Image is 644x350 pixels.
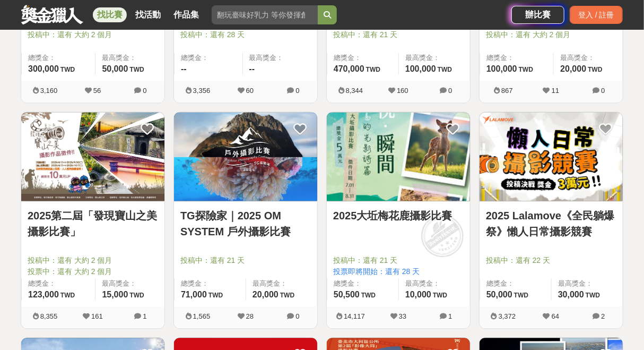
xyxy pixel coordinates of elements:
[334,65,364,74] span: 470,000
[181,279,239,289] span: 總獎金：
[249,65,255,74] span: --
[93,87,101,95] span: 56
[334,291,360,300] span: 50,500
[560,53,616,64] span: 最高獎金：
[366,66,380,74] span: TWD
[180,30,311,41] span: 投稿中：還有 28 天
[405,279,464,289] span: 最高獎金：
[558,279,616,289] span: 最高獎金：
[129,292,144,300] span: TWD
[253,291,279,300] span: 20,000
[131,7,165,22] a: 找活動
[486,53,547,64] span: 總獎金：
[129,66,144,74] span: TWD
[249,53,311,64] span: 最高獎金：
[143,87,146,95] span: 0
[570,6,623,24] div: 登入 / 註冊
[60,292,75,300] span: TWD
[280,292,294,300] span: TWD
[344,313,365,321] span: 14,117
[181,53,236,64] span: 總獎金：
[102,279,158,289] span: 最高獎金：
[334,53,392,64] span: 總獎金：
[346,87,363,95] span: 8,344
[28,53,89,64] span: 總獎金：
[253,279,311,289] span: 最高獎金：
[180,208,311,240] a: TG探險家｜2025 OM SYSTEM 戶外攝影比賽
[560,65,586,74] span: 20,000
[448,313,452,321] span: 1
[433,292,447,300] span: TWD
[193,87,211,95] span: 3,356
[102,53,158,64] span: 最高獎金：
[397,87,408,95] span: 160
[60,66,75,74] span: TWD
[181,65,187,74] span: --
[334,279,392,289] span: 總獎金：
[143,313,146,321] span: 1
[169,7,203,22] a: 作品集
[511,6,564,24] a: 辦比賽
[399,313,406,321] span: 33
[93,7,127,22] a: 找比賽
[480,113,623,201] img: Cover Image
[405,291,431,300] span: 10,000
[91,313,103,321] span: 161
[361,292,376,300] span: TWD
[28,267,158,278] span: 投票中：還有 大約 2 個月
[448,87,452,95] span: 0
[552,313,559,321] span: 64
[28,30,158,41] span: 投稿中：還有 大約 2 個月
[514,292,528,300] span: TWD
[333,267,464,278] span: 投票即將開始：還有 28 天
[333,255,464,267] span: 投稿中：還有 21 天
[40,87,58,95] span: 3,160
[486,255,616,267] span: 投稿中：還有 22 天
[40,313,58,321] span: 8,355
[174,113,317,201] img: Cover Image
[246,87,254,95] span: 60
[28,255,158,267] span: 投稿中：還有 大約 2 個月
[193,313,211,321] span: 1,565
[28,279,89,289] span: 總獎金：
[28,65,59,74] span: 300,000
[438,66,452,74] span: TWD
[333,30,464,41] span: 投稿中：還有 21 天
[102,65,128,74] span: 50,000
[486,30,616,41] span: 投稿中：還有 大約 2 個月
[333,208,464,224] a: 2025大坵梅花鹿攝影比賽
[181,291,207,300] span: 71,000
[327,113,470,201] img: Cover Image
[601,313,605,321] span: 2
[21,113,164,201] img: Cover Image
[519,66,533,74] span: TWD
[180,255,311,267] span: 投稿中：還有 21 天
[405,65,436,74] span: 100,000
[28,208,158,240] a: 2025第二屆「發現寶山之美攝影比賽」
[295,313,299,321] span: 0
[405,53,464,64] span: 最高獎金：
[586,292,600,300] span: TWD
[486,208,616,240] a: 2025 Lalamove《全民躺爆祭》懶人日常攝影競賽
[486,291,512,300] span: 50,000
[246,313,254,321] span: 28
[102,291,128,300] span: 15,000
[499,313,516,321] span: 3,372
[501,87,513,95] span: 867
[28,291,59,300] span: 123,000
[295,87,299,95] span: 0
[552,87,559,95] span: 11
[588,66,602,74] span: TWD
[486,65,517,74] span: 100,000
[601,87,605,95] span: 0
[558,291,584,300] span: 30,000
[208,292,223,300] span: TWD
[212,5,318,24] input: 翻玩臺味好乳力 等你發揮創意！
[486,279,545,289] span: 總獎金：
